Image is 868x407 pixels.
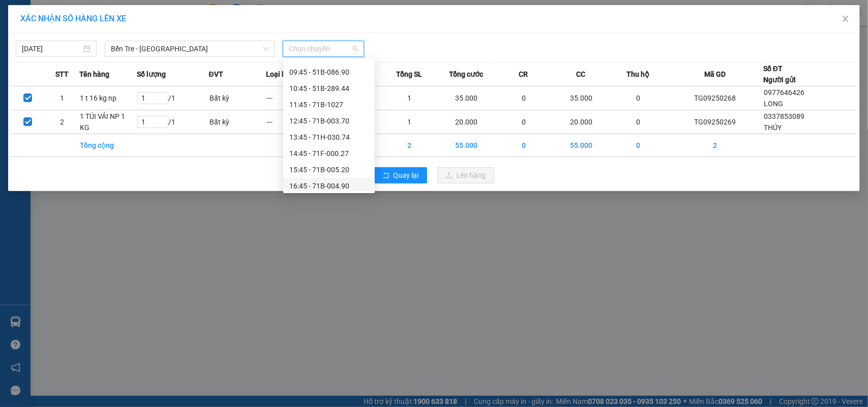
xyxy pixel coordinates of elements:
[553,134,610,157] td: 55.000
[111,41,268,56] span: Bến Tre - Sài Gòn
[553,86,610,110] td: 35.000
[842,15,850,23] span: close
[764,88,804,97] span: 0977646426
[137,69,166,80] span: Số lượng
[667,134,763,157] td: 2
[289,148,369,159] div: 14:45 - 71F-000.27
[438,86,495,110] td: 35.000
[667,86,763,110] td: TG09250268
[289,99,369,110] div: 11:45 - 71B-1027
[519,69,528,80] span: CR
[21,5,129,12] span: [DATE]-
[289,41,357,56] span: Chọn chuyến
[396,69,422,80] span: Tổng SL
[79,110,137,134] td: 1 TÚI VẢI NP 1 KG
[495,86,553,110] td: 0
[137,110,209,134] td: / 1
[667,110,763,134] td: TG09250269
[20,14,126,23] span: XÁC NHẬN SỐ HÀNG LÊN XE
[209,86,266,110] td: Bất kỳ
[289,180,369,192] div: 16:45 - 71B-004.90
[79,86,137,110] td: 1 t 16 kg np
[79,134,137,157] td: Tổng cộng
[55,69,69,80] span: STT
[289,132,369,143] div: 13:45 - 71H-030.74
[764,123,782,132] span: THÚY
[764,112,804,120] span: 0337853089
[610,110,667,134] td: 0
[382,172,390,180] span: rollback
[438,134,495,157] td: 55.000
[45,110,80,134] td: 2
[3,45,82,53] span: N.gửi:
[764,100,783,108] span: LONG
[263,46,269,52] span: down
[26,64,69,71] span: LINH ĂN VẶT-
[46,54,97,62] span: 13:51:09 [DATE]
[394,170,419,181] span: Quay lại
[209,69,223,80] span: ĐVT
[610,134,667,157] td: 0
[3,71,145,93] span: 2 THÙNG 1 X TRONG 8, 10 25 KG NP
[381,110,438,134] td: 1
[289,115,369,127] div: 12:45 - 71B-003.70
[60,23,116,34] span: BT09251321
[438,110,495,134] td: 20.000
[763,63,796,85] div: Số ĐT Người gửi
[3,54,44,62] span: Ngày/ giờ gửi:
[266,69,298,80] span: Loại hàng
[22,43,81,54] input: 11/09/2025
[437,167,494,183] button: uploadLên hàng
[44,6,129,12] span: [PERSON_NAME] [PERSON_NAME]
[45,86,80,110] td: 1
[381,134,438,157] td: 2
[831,5,860,34] button: Close
[495,110,553,134] td: 0
[374,167,427,183] button: rollbackQuay lại
[266,86,323,110] td: ---
[289,164,369,175] div: 15:45 - 71B-005.20
[495,134,553,157] td: 0
[209,110,266,134] td: Bất kỳ
[69,64,109,71] span: 0564373833
[289,83,369,94] div: 10:45 - 51B-289.44
[553,110,610,134] td: 20.000
[610,86,667,110] td: 0
[21,45,82,53] span: DŨNG-
[3,74,145,92] span: Tên hàng:
[450,69,484,80] span: Tổng cước
[381,86,438,110] td: 1
[3,64,109,71] span: N.nhận:
[79,69,109,80] span: Tên hàng
[36,23,116,34] strong: MĐH:
[137,86,209,110] td: / 1
[3,5,129,12] span: 17:21-
[289,67,369,78] div: 09:45 - 51B-086.90
[266,110,323,134] td: ---
[627,69,650,80] span: Thu hộ
[704,69,726,80] span: Mã GD
[42,45,82,53] span: 0969476756
[576,69,585,80] span: CC
[49,14,103,21] strong: PHIẾU TRẢ HÀNG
